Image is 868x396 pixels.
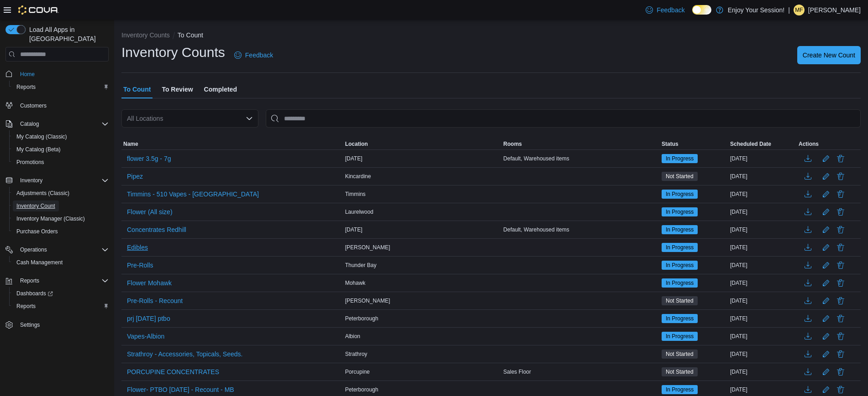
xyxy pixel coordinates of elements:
[835,206,846,217] button: Delete
[9,212,112,225] button: Inventory Manager (Classic)
[666,190,694,198] span: In Progress
[16,244,51,255] button: Operations
[26,25,109,43] span: Load All Apps in [GEOGRAPHIC_DATA]
[345,173,371,180] span: Kincardine
[821,152,831,165] button: Edit count details
[13,131,109,142] span: My Catalog (Classic)
[9,225,112,238] button: Purchase Orders
[13,201,59,211] a: Inventory Count
[9,256,112,269] button: Cash Management
[662,140,679,148] span: Status
[13,301,109,312] span: Reports
[127,154,171,163] span: flower 3.5g - 7g
[123,276,175,290] button: Flower Mohawk
[662,225,698,234] span: In Progress
[20,321,40,329] span: Settings
[728,189,797,200] div: [DATE]
[13,288,57,299] a: Dashboards
[835,153,846,164] button: Delete
[501,139,660,149] button: Rooms
[662,367,698,376] span: Not Started
[121,139,343,149] button: Name
[13,157,48,168] a: Promotions
[835,278,846,288] button: Delete
[821,187,831,201] button: Edit count details
[835,384,846,395] button: Delete
[16,159,44,166] span: Promotions
[821,347,831,361] button: Edit count details
[835,171,846,182] button: Delete
[16,100,50,111] a: Customers
[728,278,797,288] div: [DATE]
[16,275,109,286] span: Reports
[501,366,660,377] div: Sales Floor
[501,224,660,235] div: Default, Warehoused items
[16,244,109,255] span: Operations
[127,314,170,323] span: prj [DATE] ptbo
[345,350,368,358] span: Strathroy
[345,155,363,162] span: [DATE]
[797,46,861,64] button: Create New Count
[9,81,112,93] button: Reports
[345,368,370,375] span: Porcupine
[13,157,109,168] span: Promotions
[345,262,377,269] span: Thunder Bay
[730,140,771,148] span: Scheduled Date
[16,146,61,153] span: My Catalog (Beta)
[345,226,363,233] span: [DATE]
[835,349,846,360] button: Delete
[20,177,42,184] span: Inventory
[835,331,846,342] button: Delete
[13,213,109,224] span: Inventory Manager (Classic)
[127,296,183,305] span: Pre-Rolls - Recount
[20,277,39,284] span: Reports
[13,213,89,224] a: Inventory Manager (Classic)
[127,261,153,270] span: Pre-Rolls
[123,205,176,219] button: Flower (All size)
[345,333,360,340] span: Albion
[16,228,58,235] span: Purchase Orders
[666,208,694,216] span: In Progress
[204,80,237,98] span: Completed
[835,242,846,253] button: Delete
[821,365,831,379] button: Edit count details
[728,153,797,164] div: [DATE]
[127,350,242,359] span: Strathroy - Accessories, Topicals, Seeds.
[9,287,112,300] a: Dashboards
[662,278,698,288] span: In Progress
[13,257,109,268] span: Cash Management
[13,188,73,199] a: Adjustments (Classic)
[127,207,173,216] span: Flower (All size)
[662,261,698,270] span: In Progress
[728,242,797,253] div: [DATE]
[127,243,148,252] span: Edibles
[666,154,694,163] span: In Progress
[178,31,203,39] button: To Count
[728,5,785,15] p: Enjoy Your Session!
[16,259,63,266] span: Cash Management
[123,365,223,379] button: PORCUPINE CONCENTRATES
[127,332,164,341] span: Vapes-Albion
[20,246,47,253] span: Operations
[121,43,225,62] h1: Inventory Counts
[20,71,35,78] span: Home
[16,100,109,111] span: Customers
[503,140,522,148] span: Rooms
[788,5,790,15] p: |
[662,243,698,252] span: In Progress
[345,315,379,322] span: Peterborough
[728,171,797,182] div: [DATE]
[728,206,797,217] div: [DATE]
[123,80,151,98] span: To Count
[728,139,797,149] button: Scheduled Date
[2,174,112,187] button: Inventory
[123,329,168,343] button: Vapes-Albion
[13,82,39,93] a: Reports
[16,215,85,222] span: Inventory Manager (Classic)
[345,140,368,148] span: Location
[666,314,694,323] span: In Progress
[9,200,112,212] button: Inventory Count
[821,276,831,290] button: Edit count details
[127,367,219,376] span: PORCUPINE CONCENTRATES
